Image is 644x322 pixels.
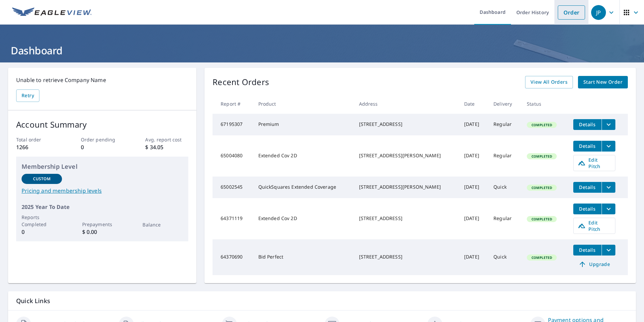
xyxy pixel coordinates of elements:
[359,215,453,222] div: [STREET_ADDRESS]
[253,198,354,239] td: Extended Cov 2D
[573,245,602,256] button: detailsBtn-64370690
[527,123,556,127] span: Completed
[22,187,183,195] a: Pricing and membership levels
[253,114,354,135] td: Premium
[253,135,354,177] td: Extended Cov 2D
[81,143,124,151] p: 0
[602,245,615,256] button: filesDropdownBtn-64370690
[459,94,488,114] th: Date
[577,247,598,253] span: Details
[8,44,636,57] h1: Dashboard
[145,143,188,151] p: $ 34.05
[577,260,611,268] span: Upgrade
[488,239,521,275] td: Quick
[359,184,453,190] div: [STREET_ADDRESS][PERSON_NAME]
[573,119,602,130] button: detailsBtn-67195307
[16,76,188,84] p: Unable to retrieve Company Name
[213,135,253,177] td: 65004080
[488,135,521,177] td: Regular
[82,221,123,228] p: Prepayments
[81,136,124,143] p: Order pending
[527,185,556,190] span: Completed
[459,114,488,135] td: [DATE]
[359,121,453,128] div: [STREET_ADDRESS]
[577,143,598,149] span: Details
[577,206,598,212] span: Details
[33,176,51,182] p: Custom
[354,94,459,114] th: Address
[82,228,123,236] p: $ 0.00
[22,162,183,171] p: Membership Level
[16,89,39,102] button: Retry
[22,214,62,228] p: Reports Completed
[558,5,585,20] a: Order
[583,78,622,86] span: Start New Order
[22,203,183,211] p: 2025 Year To Date
[573,141,602,152] button: detailsBtn-65004080
[253,239,354,275] td: Bid Perfect
[16,136,59,143] p: Total order
[488,94,521,114] th: Delivery
[459,198,488,239] td: [DATE]
[602,182,615,193] button: filesDropdownBtn-65002545
[527,255,556,260] span: Completed
[521,94,568,114] th: Status
[573,259,615,270] a: Upgrade
[253,177,354,198] td: QuickSquares Extended Coverage
[577,184,598,190] span: Details
[573,204,602,214] button: detailsBtn-64371119
[359,152,453,159] div: [STREET_ADDRESS][PERSON_NAME]
[16,143,59,151] p: 1266
[142,221,183,228] p: Balance
[573,182,602,193] button: detailsBtn-65002545
[213,76,269,88] p: Recent Orders
[488,177,521,198] td: Quick
[602,119,615,130] button: filesDropdownBtn-67195307
[16,297,628,305] p: Quick Links
[145,136,188,143] p: Avg. report cost
[488,114,521,135] td: Regular
[12,7,92,18] img: EV Logo
[22,228,62,236] p: 0
[459,239,488,275] td: [DATE]
[527,154,556,159] span: Completed
[213,94,253,114] th: Report #
[577,121,598,128] span: Details
[591,5,606,20] div: JP
[213,177,253,198] td: 65002545
[578,76,628,88] a: Start New Order
[573,218,615,234] a: Edit Pitch
[578,157,611,169] span: Edit Pitch
[16,118,188,131] p: Account Summary
[525,76,573,88] a: View All Orders
[530,78,568,86] span: View All Orders
[459,135,488,177] td: [DATE]
[253,94,354,114] th: Product
[213,239,253,275] td: 64370690
[22,91,34,100] span: Retry
[573,155,615,171] a: Edit Pitch
[213,198,253,239] td: 64371119
[602,141,615,152] button: filesDropdownBtn-65004080
[527,217,556,221] span: Completed
[459,177,488,198] td: [DATE]
[578,219,611,232] span: Edit Pitch
[359,253,453,260] div: [STREET_ADDRESS]
[602,204,615,214] button: filesDropdownBtn-64371119
[488,198,521,239] td: Regular
[213,114,253,135] td: 67195307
